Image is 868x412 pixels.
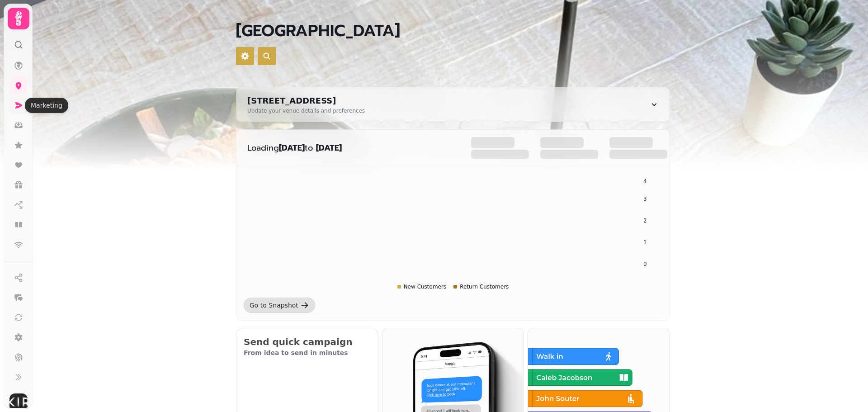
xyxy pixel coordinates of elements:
p: From idea to send in minutes [244,348,371,357]
tspan: 1 [643,239,647,246]
div: New Customers [397,283,447,290]
div: [STREET_ADDRESS] [247,95,365,107]
img: User avatar [9,393,28,412]
tspan: 4 [643,178,647,185]
div: Marketing [25,98,68,113]
strong: [DATE] [316,142,342,154]
h2: Send quick campaign [244,336,371,348]
tspan: 0 [643,261,647,267]
div: Go to Snapshot [250,301,298,310]
div: Return Customers [453,283,509,290]
tspan: 2 [643,218,647,224]
button: User avatar [8,393,29,412]
tspan: 3 [643,196,647,202]
a: Go to Snapshot [244,298,315,313]
strong: [DATE] [279,142,305,154]
div: Update your venue details and preferences [247,107,365,114]
p: Loading to [247,142,453,154]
